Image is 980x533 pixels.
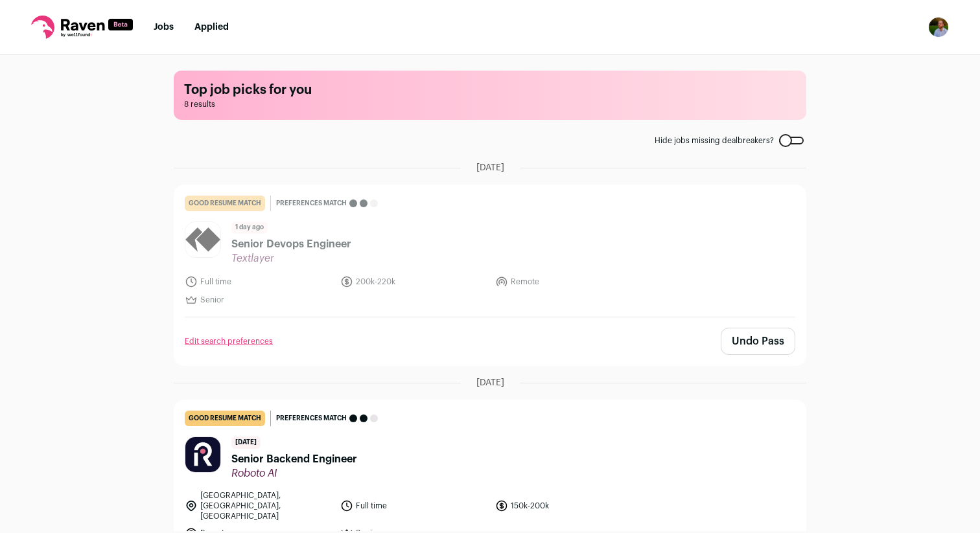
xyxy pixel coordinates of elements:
[184,99,796,109] span: 8 results
[154,23,174,32] a: Jobs
[928,17,949,38] button: Open dropdown
[495,275,643,288] li: Remote
[185,490,332,521] li: [GEOGRAPHIC_DATA], [GEOGRAPHIC_DATA], [GEOGRAPHIC_DATA]
[231,437,261,449] span: [DATE]
[194,23,229,32] a: Applied
[231,252,351,265] span: Textlayer
[184,81,796,99] h1: Top job picks for you
[185,222,220,257] img: d6a026d35fd27f3a92929ef195f986b58c0938f051c173b6634029a533dc6cef.jpg
[721,328,795,355] button: Undo Pass
[276,412,347,425] span: Preferences match
[276,197,347,210] span: Preferences match
[174,185,806,317] a: good resume match Preferences match 1 day ago Senior Devops Engineer Textlayer Full time 200k-220...
[476,376,504,389] span: [DATE]
[231,467,357,480] span: Roboto AI
[185,437,220,472] img: 732dcb8474cff6f1fe7f7755cb10fb5b98221fb2bb197885672479f3c1e39da0.jpg
[185,275,332,288] li: Full time
[231,221,268,234] span: 1 day ago
[340,490,488,521] li: Full time
[655,135,774,146] span: Hide jobs missing dealbreakers?
[340,275,488,288] li: 200k-220k
[231,236,351,252] span: Senior Devops Engineer
[231,451,357,467] span: Senior Backend Engineer
[185,196,265,211] div: good resume match
[476,161,504,174] span: [DATE]
[185,336,273,346] a: Edit search preferences
[185,411,265,426] div: good resume match
[495,490,643,521] li: 150k-200k
[185,293,332,306] li: Senior
[928,17,949,38] img: 10536388-medium_jpg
